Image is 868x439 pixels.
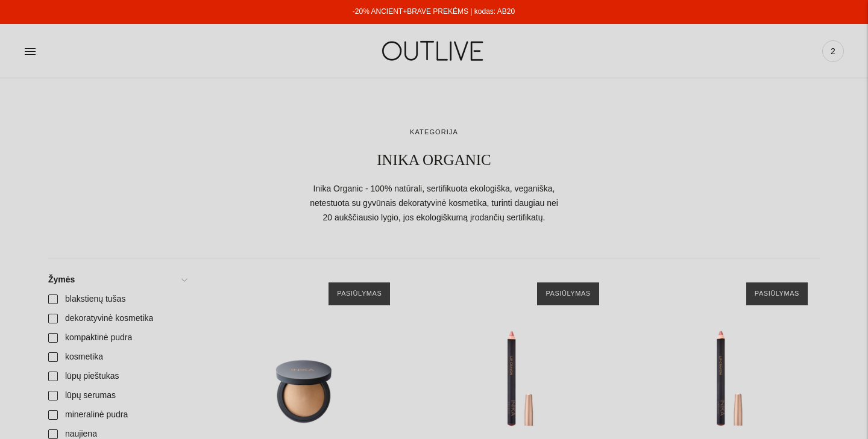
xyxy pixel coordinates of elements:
a: mineralinė pudra [41,405,193,425]
a: dekoratyvinė kosmetika [41,309,193,328]
img: OUTLIVE [359,30,509,72]
a: lūpų pieštukas [41,367,193,386]
a: -20% ANCIENT+BRAVE PREKĖMS | kodas: AB20 [353,7,515,16]
a: kosmetika [41,347,193,367]
a: Žymės [41,270,193,290]
a: blakstienų tušas [41,290,193,309]
span: 2 [825,43,841,60]
a: 2 [822,38,844,64]
a: lūpų serumas [41,386,193,405]
a: kompaktinė pudra [41,328,193,347]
